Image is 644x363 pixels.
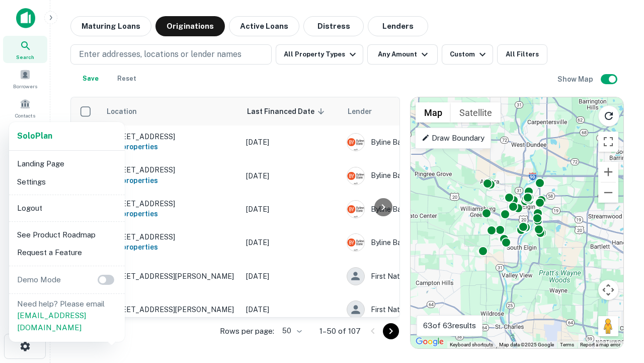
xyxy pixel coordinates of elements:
[17,131,52,141] strong: Solo Plan
[594,250,644,298] iframe: Chat Widget
[17,311,86,332] a: [EMAIL_ADDRESS][DOMAIN_NAME]
[13,155,121,173] li: Landing Page
[13,274,65,286] p: Demo Mode
[17,130,52,142] a: SoloPlan
[17,298,117,334] p: Need help? Please email
[13,199,121,217] li: Logout
[13,244,121,262] li: Request a Feature
[13,226,121,244] li: See Product Roadmap
[13,173,121,191] li: Settings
